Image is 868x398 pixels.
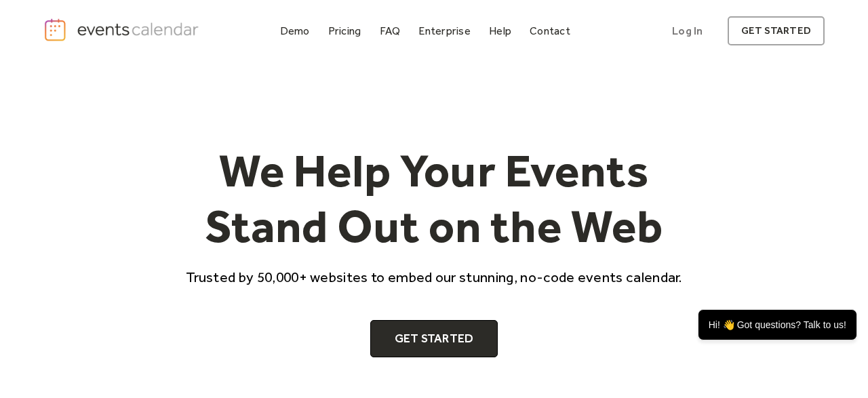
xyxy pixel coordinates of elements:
a: Pricing [323,22,367,40]
p: Trusted by 50,000+ websites to embed our stunning, no-code events calendar. [174,267,694,287]
a: Log In [658,16,716,45]
a: get started [728,16,825,45]
h1: We Help Your Events Stand Out on the Web [174,143,694,254]
a: Contact [524,22,576,40]
div: FAQ [380,27,401,35]
div: Enterprise [418,27,470,35]
div: Pricing [328,27,361,35]
div: Contact [530,27,570,35]
a: Demo [275,22,315,40]
div: Help [489,27,511,35]
a: home [43,18,202,42]
a: FAQ [374,22,406,40]
div: Demo [280,27,310,35]
a: Get Started [370,320,498,358]
a: Help [484,22,517,40]
a: Enterprise [413,22,475,40]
